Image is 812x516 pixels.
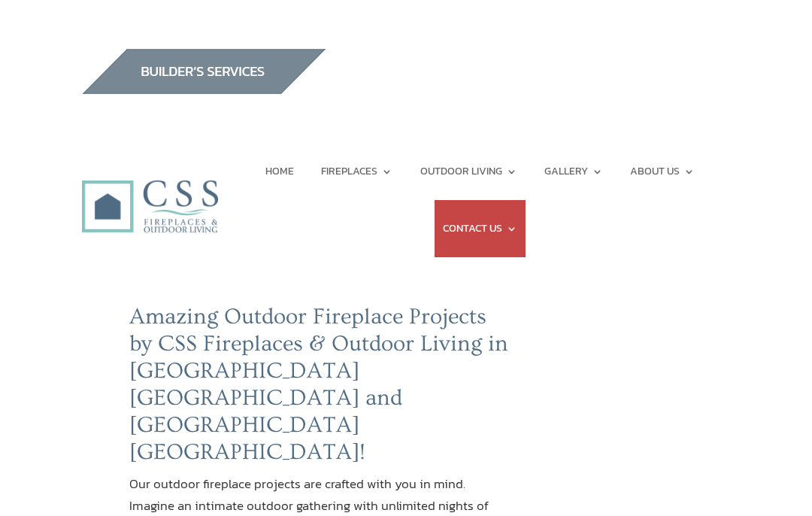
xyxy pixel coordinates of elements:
[81,80,326,99] a: builder services construction supply
[81,143,218,240] img: CSS Fireplaces & Outdoor Living (Formerly Construction Solutions & Supply)- Jacksonville Ormond B...
[420,143,517,200] a: OUTDOOR LIVING
[630,143,695,200] a: ABOUT US
[129,303,515,473] h2: Amazing Outdoor Fireplace Projects by CSS Fireplaces & Outdoor Living in [GEOGRAPHIC_DATA] [GEOGR...
[321,143,392,200] a: FIREPLACES
[81,49,326,94] img: builders_btn
[265,143,294,200] a: HOME
[544,143,603,200] a: GALLERY
[443,200,517,257] a: CONTACT US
